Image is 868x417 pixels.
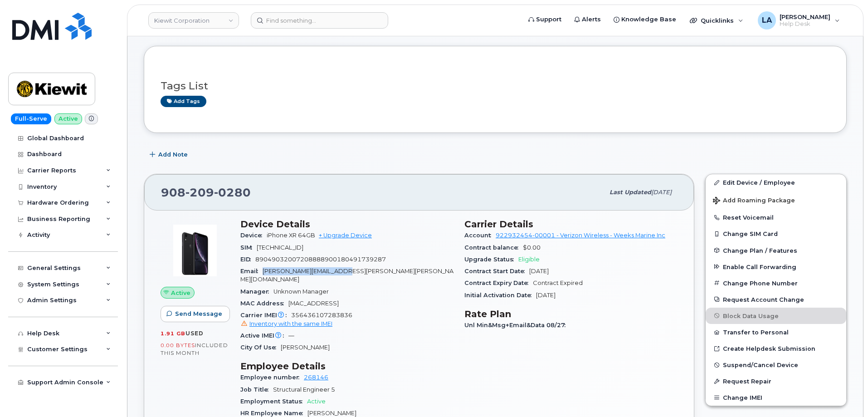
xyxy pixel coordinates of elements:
span: Active [171,289,190,297]
div: Lanette Aparicio [751,11,846,29]
span: Contract Start Date [464,268,529,275]
img: image20231002-3703462-u8y6nc.jpeg [168,223,222,278]
a: 922932454-00001 - Verizon Wireless - Weeks Marine Inc [496,232,665,239]
button: Reset Voicemail [706,209,846,226]
span: SIM [240,244,257,251]
span: 908 [161,186,251,199]
a: 268146 [304,374,328,381]
span: Contract balance [464,244,523,251]
button: Change SIM Card [706,226,846,242]
button: Transfer to Personal [706,324,846,340]
span: Device [240,232,267,239]
span: 356436107283836 [240,312,454,328]
span: [PERSON_NAME] [281,344,330,351]
span: [PERSON_NAME] [780,13,830,20]
span: 0.00 Bytes [161,342,195,348]
span: used [185,330,204,337]
h3: Carrier Details [464,219,678,230]
button: Change IMEI [706,389,846,406]
span: Contract Expired [533,280,583,286]
a: Edit Device / Employee [706,174,846,191]
span: Alerts [582,15,601,24]
span: [MAC_ADDRESS] [288,300,339,307]
div: Quicklinks [683,11,750,29]
span: Add Roaming Package [713,197,795,206]
span: Upgrade Status [464,256,518,263]
a: Knowledge Base [607,10,683,29]
h3: Employee Details [240,361,454,372]
span: Enable Call Forwarding [723,263,796,270]
span: [PERSON_NAME][EMAIL_ADDRESS][PERSON_NAME][PERSON_NAME][DOMAIN_NAME] [240,268,454,283]
span: Carrier IMEI [240,312,291,319]
span: Unknown Manager [273,288,329,295]
span: Help Desk [780,20,830,28]
button: Enable Call Forwarding [706,259,846,275]
span: Send Message [175,309,222,318]
span: Structural Engineer 5 [273,386,335,393]
span: Contract Expiry Date [464,280,533,286]
button: Block Data Usage [706,308,846,324]
span: EID [240,256,255,263]
span: Suspend/Cancel Device [723,362,798,368]
span: [PERSON_NAME] [307,410,356,417]
a: Create Helpdesk Submission [706,340,846,357]
span: Knowledge Base [621,15,676,24]
a: Support [522,10,568,29]
button: Request Repair [706,373,846,389]
button: Suspend/Cancel Device [706,357,846,373]
span: City Of Use [240,344,281,351]
button: Change Phone Number [706,275,846,291]
span: Add Note [158,150,188,159]
span: Manager [240,288,273,295]
a: Inventory with the same IMEI [240,320,332,327]
a: + Upgrade Device [319,232,372,239]
button: Send Message [161,306,230,322]
input: Find something... [251,12,388,29]
span: 209 [185,186,214,199]
span: LA [762,15,772,26]
span: Change Plan / Features [723,247,797,254]
span: — [288,332,294,339]
span: Inventory with the same IMEI [249,320,332,327]
span: MAC Address [240,300,288,307]
button: Add Roaming Package [706,191,846,209]
button: Add Note [144,147,195,163]
span: Eligible [518,256,540,263]
span: [DATE] [651,189,672,196]
span: Last updated [610,189,651,196]
button: Request Account Change [706,291,846,308]
span: Initial Activation Date [464,292,536,299]
span: Employment Status [240,398,307,405]
span: [DATE] [529,268,549,275]
button: Change Plan / Features [706,242,846,259]
span: [TECHNICAL_ID] [257,244,303,251]
span: Job Title [240,386,273,393]
span: Support [536,15,561,24]
span: $0.00 [523,244,541,251]
span: Account [464,232,496,239]
h3: Tags List [161,80,830,92]
a: Alerts [568,10,607,29]
iframe: Messenger Launcher [829,378,861,410]
span: Active [307,398,326,405]
a: Kiewit Corporation [148,12,239,29]
span: [DATE] [536,292,556,299]
a: Add tags [161,96,206,107]
h3: Device Details [240,219,454,230]
span: Unl Min&Msg+Email&Data 08/27 [464,322,570,329]
span: Employee number [240,374,304,381]
span: 0280 [214,186,251,199]
span: iPhone XR 64GB [267,232,315,239]
h3: Rate Plan [464,309,678,319]
span: Email [240,268,263,275]
span: 89049032007208888900180491739287 [255,256,386,263]
span: HR Employee Name [240,410,307,417]
span: Active IMEI [240,332,288,339]
span: 1.91 GB [161,330,185,337]
span: Quicklinks [701,17,734,24]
